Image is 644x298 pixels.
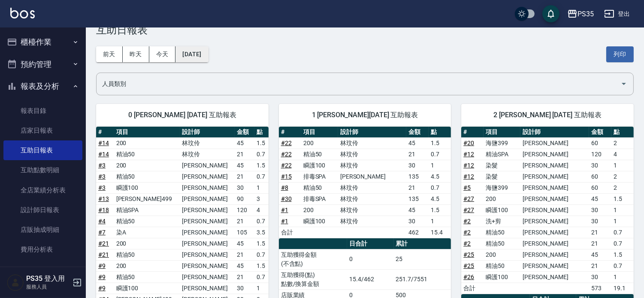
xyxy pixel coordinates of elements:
td: 瞬護100 [301,160,338,171]
td: 30 [235,182,254,193]
td: 排毒SPA [301,171,338,182]
td: [PERSON_NAME] [180,193,235,204]
a: #5 [463,184,471,191]
td: 21 [235,171,254,182]
td: 1 [611,160,634,171]
button: 預約管理 [3,53,82,76]
td: 精油50 [301,149,338,160]
td: 瞬護100 [484,271,520,283]
td: 合計 [461,283,484,294]
td: 3 [254,193,269,204]
td: [PERSON_NAME] [180,238,235,249]
a: #15 [281,173,292,180]
td: 15.4 [429,227,451,238]
td: 1 [429,160,451,171]
td: 19.1 [611,283,634,294]
td: 林玟伶 [338,204,407,216]
td: 1 [611,204,634,216]
td: 海鹽399 [484,182,520,193]
th: 金額 [235,127,254,138]
button: 列印 [606,46,634,62]
a: #2 [463,218,471,225]
td: 0.7 [254,271,269,283]
td: 2 [611,137,634,149]
td: 瞬護100 [301,216,338,227]
a: #12 [463,173,474,180]
td: 21 [406,182,429,193]
a: #3 [98,173,106,180]
button: Open [617,77,631,91]
td: 30 [589,216,611,227]
a: 店家日報表 [3,121,82,140]
a: #25 [463,262,474,269]
td: [PERSON_NAME] [180,204,235,216]
td: 21 [589,238,611,249]
td: 200 [484,249,520,260]
a: #1 [281,218,288,225]
td: 30 [406,160,429,171]
td: 1.5 [611,193,634,204]
td: [PERSON_NAME] [520,137,589,149]
th: 點 [429,127,451,138]
span: 2 [PERSON_NAME] [DATE] 互助報表 [472,111,623,119]
a: #12 [463,162,474,169]
a: 報表目錄 [3,101,82,121]
td: [PERSON_NAME] [520,260,589,271]
a: #2 [463,240,471,247]
td: [PERSON_NAME] [180,283,235,294]
td: 0 [347,249,393,269]
td: 25 [394,249,451,269]
td: 3.5 [254,227,269,238]
th: 設計師 [338,127,407,138]
a: #27 [463,207,474,213]
td: [PERSON_NAME] [338,171,407,182]
a: #9 [98,285,106,292]
td: 21 [589,227,611,238]
td: [PERSON_NAME] [520,238,589,249]
button: 櫃檯作業 [3,31,82,53]
td: 1.5 [611,249,634,260]
td: 排毒SPA [301,193,338,204]
td: 林玟伶 [338,149,407,160]
td: 45 [235,260,254,271]
td: 林玟伶 [338,137,407,149]
a: #8 [281,184,288,191]
td: 21 [235,249,254,260]
th: 點 [611,127,634,138]
a: #1 [281,207,288,213]
a: #9 [98,262,106,269]
td: 45 [589,249,611,260]
a: 店販抽成明細 [3,220,82,240]
th: 金額 [406,127,429,138]
td: 45 [589,193,611,204]
td: 120 [235,204,254,216]
td: 林玟伶 [338,182,407,193]
td: 精油50 [114,149,180,160]
td: 4 [254,204,269,216]
td: 200 [301,204,338,216]
td: 0.7 [254,149,269,160]
td: 精油50 [114,171,180,182]
a: #27 [463,195,474,202]
input: 人員名稱 [100,76,617,91]
a: #14 [98,140,109,146]
a: #25 [463,251,474,258]
a: #26 [463,274,474,280]
td: 4 [611,149,634,160]
td: 200 [114,238,180,249]
td: 60 [589,137,611,149]
td: [PERSON_NAME] [520,182,589,193]
button: 前天 [96,46,123,62]
td: [PERSON_NAME] [180,249,235,260]
td: 462 [406,227,429,238]
th: # [461,127,484,138]
td: 21 [235,216,254,227]
a: #20 [463,140,474,146]
td: 45 [406,137,429,149]
td: 林玟伶 [180,137,235,149]
td: [PERSON_NAME] [520,227,589,238]
td: 洗+剪 [484,216,520,227]
a: #7 [98,229,106,236]
td: 瞬護100 [484,204,520,216]
td: 0.7 [254,216,269,227]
